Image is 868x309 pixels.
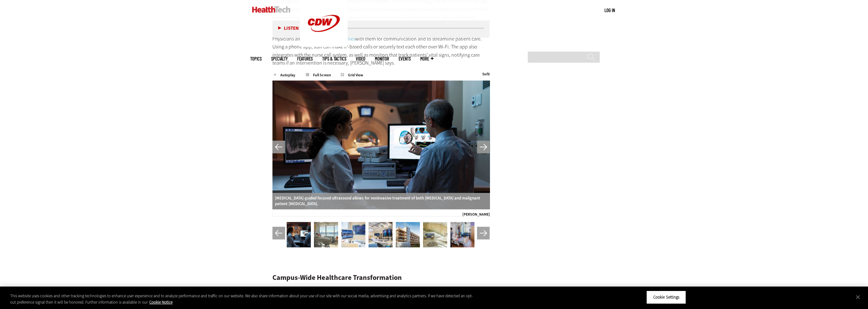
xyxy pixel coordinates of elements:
button: Previous [272,141,285,153]
div: This website uses cookies and other tracking technologies to enhance user experience and to analy... [10,293,477,305]
div: of [482,72,490,76]
img: MRI-guided focused ultrasound [287,222,311,247]
img: NYU Langone Health [314,222,338,247]
a: CDW [300,42,348,48]
img: Lucile Packard Children’s Hospital Stanford [396,222,420,247]
a: Tips & Tactics [322,56,346,61]
span: More [420,56,434,61]
button: Previous [272,227,285,239]
span: 8 [488,72,490,77]
button: Next [477,227,490,239]
a: Log in [604,7,615,13]
span: 5 [482,72,484,77]
p: [MEDICAL_DATA]-guided focused ultrasound allows for noninvasive treatment of both [MEDICAL_DATA] ... [275,195,487,207]
img: Home [252,6,290,13]
span: Topics [250,56,262,61]
a: Video [356,56,365,61]
a: More information about your privacy [149,300,173,305]
a: Events [399,56,411,61]
div: User menu [604,7,615,14]
div: [PERSON_NAME] [272,209,490,216]
a: Features [297,56,313,61]
img: Kimmel Pavilion features a 75-inch HD display dubbed MyWall [341,222,365,247]
span: Full Screen [305,73,339,77]
a: MonITor [375,56,389,61]
img: operating room at Kimmel Pavilion [369,222,393,247]
span: Autoplay [272,73,304,77]
span: Grid View [340,73,372,77]
button: Next [477,141,490,153]
img: Private patient rooms at the hospital [450,222,474,247]
span: Specialty [271,56,288,61]
img: Lucile Packard Children’s Hospital Stanford [423,222,447,247]
button: Cookie Settings [646,291,686,304]
button: Close [851,290,865,304]
div: Campus-Wide Healthcare Transformation [272,274,490,281]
